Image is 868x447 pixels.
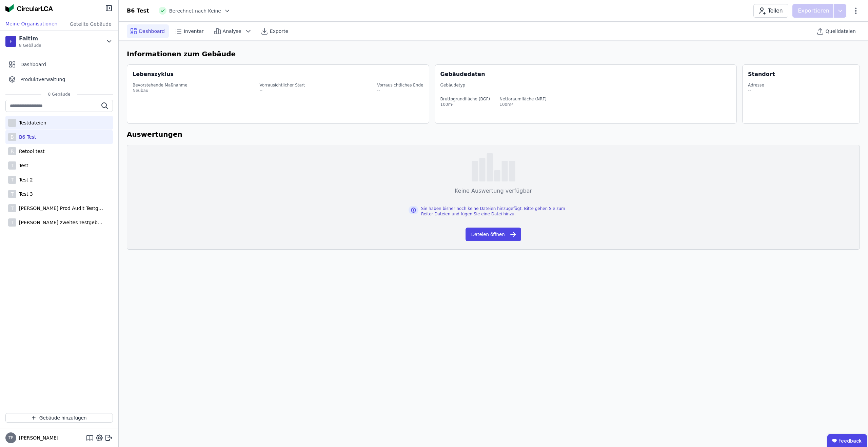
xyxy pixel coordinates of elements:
button: Gebäude hinzufügen [5,413,113,423]
div: T [8,204,16,212]
span: TF [8,436,13,440]
div: Retool test [16,148,45,155]
div: T [8,218,16,227]
div: Neubau [133,88,188,93]
span: 8 Gebäude [19,43,41,48]
div: Keine Auswertung verfügbar [455,187,532,195]
div: T [8,161,16,170]
span: 8 Gebäude [41,92,77,97]
div: Bevorstehende Maßnahme [133,82,188,88]
div: B6 Test [127,7,149,15]
div: Nettoraumfläche (NRF) [499,96,547,102]
button: Teilen [753,4,788,18]
span: Berechnet nach Keine [169,7,221,14]
div: -- [259,88,305,93]
div: Bruttogrundfläche (BGF) [440,96,490,102]
div: T [8,176,16,184]
div: Lebenszyklus [133,70,174,78]
span: Exporte [270,28,288,35]
div: Geteilte Gebäude [63,18,118,30]
span: Analyse [223,28,241,35]
img: empty-state [472,153,515,181]
div: Sie haben bisher noch keine Dateien hinzugefügt. Bitte gehen Sie zum Reiter Dateien und fügen Sie... [421,206,578,217]
div: [PERSON_NAME] Prod Audit Testgebäude [16,205,104,212]
div: 100m² [499,102,547,107]
div: -- [377,88,423,93]
div: B6 Test [16,134,36,140]
div: Vorrausichtliches Ende [377,82,423,88]
div: Gebäudetyp [440,82,731,88]
span: Dashboard [139,28,165,35]
div: Gebäudedaten [440,70,737,78]
div: T [8,190,16,198]
div: Test [16,162,28,169]
span: Inventar [184,28,204,35]
div: Faltim [19,35,41,43]
div: Test 3 [16,191,33,197]
p: Exportieren [798,7,831,15]
span: Quelldateien [826,28,856,35]
div: Adresse [748,82,764,88]
div: -- [748,88,764,93]
div: R [8,147,16,155]
span: [PERSON_NAME] [16,434,58,441]
div: Standort [748,70,775,78]
span: Dashboard [20,61,46,68]
div: [PERSON_NAME] zweites Testgebäude [16,219,104,226]
div: B [8,133,16,141]
div: Test 2 [16,176,33,183]
h6: Informationen zum Gebäude [127,49,860,59]
div: Vorrausichtlicher Start [259,82,305,88]
div: Testdateien [16,119,46,126]
div: 100m² [440,102,490,107]
button: Dateien öffnen [466,228,521,241]
span: Produktverwaltung [20,76,65,83]
div: F [5,36,16,47]
h6: Auswertungen [127,129,860,139]
img: Concular [5,4,53,12]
